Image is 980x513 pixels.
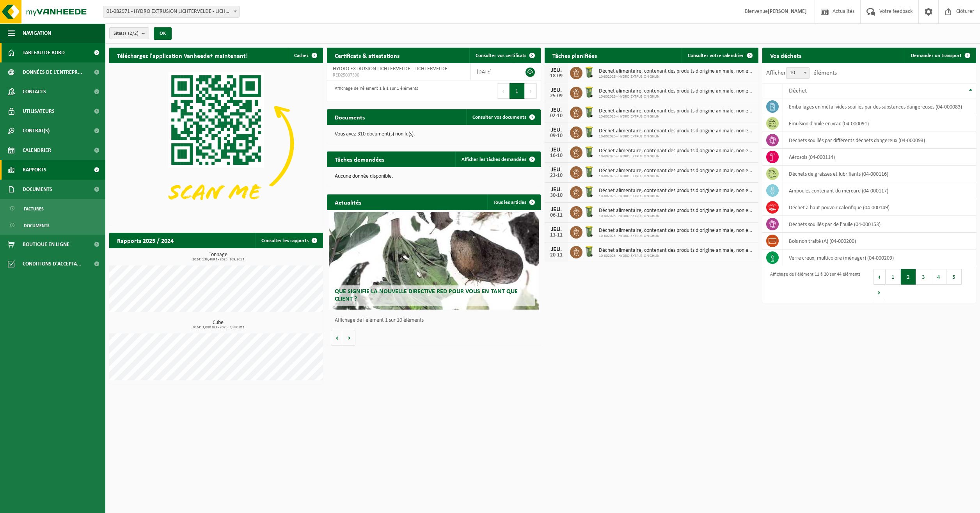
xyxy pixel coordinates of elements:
div: JEU. [549,127,564,133]
a: Consulter les rapports [255,233,322,248]
img: WB-0140-HPE-GN-50 [582,85,596,99]
span: Déchet alimentaire, contenant des produits d'origine animale, non emballé, catég... [599,208,755,214]
span: Navigation [23,23,51,43]
button: Vorige [331,330,343,346]
div: 16-10 [549,153,564,159]
img: Download de VHEPlus App [109,63,323,224]
span: Factures [24,201,44,216]
a: Documents [2,218,103,233]
h2: Documents [327,109,373,125]
span: Consulter vos documents [472,115,526,120]
span: Déchet alimentaire, contenant des produits d'origine animale, non emballé, catég... [599,128,755,134]
img: WB-0140-HPE-GN-50 [582,205,596,218]
h2: Tâches demandées [327,151,392,167]
a: Factures [2,201,103,216]
span: 01-082971 - HYDRO EXTRUSION LICHTERVELDE - LICHTERVELDE [103,6,240,18]
span: Cachez [294,53,309,58]
span: Déchet [789,88,807,94]
div: 25-09 [549,93,564,99]
td: [DATE] [471,63,514,80]
img: WB-0140-HPE-GN-50 [582,105,596,119]
span: Déchet alimentaire, contenant des produits d'origine animale, non emballé, catég... [599,148,755,154]
a: Demander un transport [905,48,975,63]
h3: Cube [113,320,323,330]
span: 10-802025 - HYDRO EXTRUSION GHLIN [599,154,755,159]
span: 10-802025 - HYDRO EXTRUSION GHLIN [599,254,755,258]
span: Utilisateurs [23,102,55,121]
span: 2024: 136,469 t - 2025: 169,265 t [113,258,323,262]
span: Déchet alimentaire, contenant des produits d'origine animale, non emballé, catég... [599,188,755,194]
div: JEU. [549,87,564,93]
img: WB-0140-HPE-GN-50 [582,185,596,198]
h2: Vos déchets [762,48,809,63]
span: 10 [786,67,810,79]
p: Vous avez 310 document(s) non lu(s). [335,132,533,137]
a: Afficher les tâches demandées [455,151,540,167]
span: Déchet alimentaire, contenant des produits d'origine animale, non emballé, catég... [599,108,755,114]
span: RED25007390 [333,72,465,78]
label: Afficher éléments [766,70,837,76]
span: Consulter vos certificats [476,53,526,58]
img: WB-0140-HPE-GN-50 [582,165,596,178]
h2: Actualités [327,194,369,210]
a: Consulter votre calendrier [682,48,758,63]
td: déchets souillés par différents déchets dangereux (04-000093) [783,132,976,149]
div: Affichage de l'élément 1 à 1 sur 1 éléments [331,82,418,100]
span: Documents [23,180,52,199]
div: JEU. [549,167,564,173]
td: déchet à haut pouvoir calorifique (04-000149) [783,199,976,216]
h2: Téléchargez l'application Vanheede+ maintenant! [109,48,256,63]
button: OK [154,27,172,40]
button: 1 [510,83,525,99]
div: JEU. [549,246,564,253]
h2: Certificats & attestations [327,48,407,63]
button: 1 [886,269,901,285]
span: Site(s) [114,28,138,39]
button: Site(s)(2/2) [109,27,149,39]
span: 10 [786,68,809,78]
a: Consulter vos documents [466,109,540,125]
button: Cachez [288,48,322,63]
span: Afficher les tâches demandées [462,157,526,162]
span: 10-802025 - HYDRO EXTRUSION GHLIN [599,134,755,139]
button: Previous [497,83,510,99]
span: Déchet alimentaire, contenant des produits d'origine animale, non emballé, catég... [599,88,755,94]
img: WB-0140-HPE-GN-50 [582,225,596,238]
a: Tous les articles [487,194,540,210]
button: Next [525,83,537,99]
span: 2024: 3,080 m3 - 2025: 3,880 m3 [113,326,323,330]
td: bois non traité (A) (04-000200) [783,233,976,249]
img: WB-0140-HPE-GN-50 [582,245,596,258]
span: Tableau de bord [23,43,65,62]
span: 10-802025 - HYDRO EXTRUSION GHLIN [599,234,755,239]
div: 30-10 [549,193,564,198]
div: JEU. [549,147,564,153]
span: Déchet alimentaire, contenant des produits d'origine animale, non emballé, catég... [599,248,755,254]
button: Previous [873,269,886,285]
img: WB-0140-HPE-GN-50 [582,145,596,159]
span: 10-802025 - HYDRO EXTRUSION GHLIN [599,214,755,219]
span: Demander un transport [911,53,962,58]
span: Boutique en ligne [23,235,69,254]
div: 13-11 [549,233,564,238]
span: HYDRO EXTRUSION LICHTERVELDE - LICHTERVELDE [333,66,447,72]
span: Données de l'entrepr... [23,62,82,82]
span: Rapports [23,160,46,180]
h2: Tâches planifiées [545,48,605,63]
div: JEU. [549,67,564,73]
div: JEU. [549,207,564,213]
strong: [PERSON_NAME] [768,9,807,14]
td: emballages en métal vides souillés par des substances dangereuses (04-000083) [783,98,976,115]
td: aérosols (04-000114) [783,149,976,166]
span: Que signifie la nouvelle directive RED pour vous en tant que client ? [335,289,518,302]
span: Conditions d'accepta... [23,254,82,274]
td: ampoules contenant du mercure (04-000117) [783,182,976,199]
div: 23-10 [549,173,564,178]
div: 06-11 [549,213,564,218]
div: JEU. [549,107,564,113]
div: 18-09 [549,73,564,79]
img: WB-0140-HPE-GN-50 [582,125,596,139]
span: 10-802025 - HYDRO EXTRUSION GHLIN [599,174,755,179]
p: Affichage de l'élément 1 sur 10 éléments [335,318,537,323]
button: 3 [916,269,931,285]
